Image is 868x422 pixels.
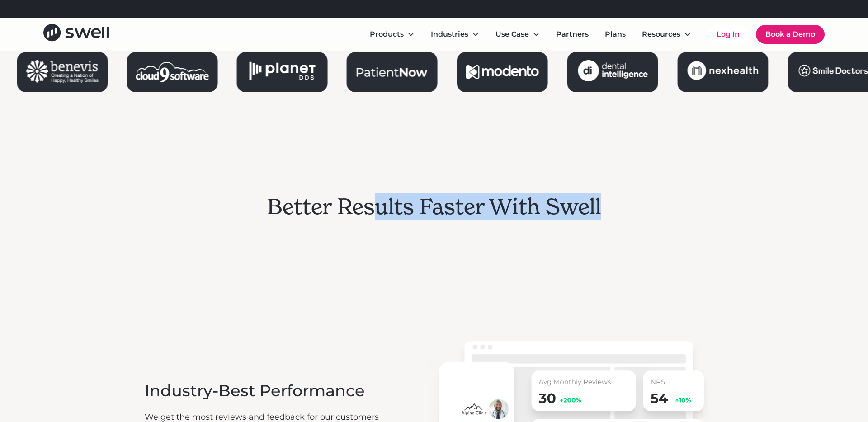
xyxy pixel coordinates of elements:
[466,65,539,79] img: Modento Logo
[549,25,596,43] a: Partners
[424,25,486,43] div: Industries
[267,194,601,220] h2: Better Results Faster With Swell
[598,25,633,43] a: Plans
[43,24,109,44] a: home
[708,25,749,43] a: Log In
[495,29,529,40] div: Use Case
[431,29,468,40] div: Industries
[363,25,422,43] div: Products
[136,61,209,84] img: Cloud 9 Logo
[488,25,547,43] div: Use Case
[635,25,698,43] div: Resources
[145,381,388,400] h3: Industry-Best Performance
[756,25,825,44] a: Book a Demo
[709,324,868,422] iframe: Chat Widget
[370,29,404,40] div: Products
[642,29,680,40] div: Resources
